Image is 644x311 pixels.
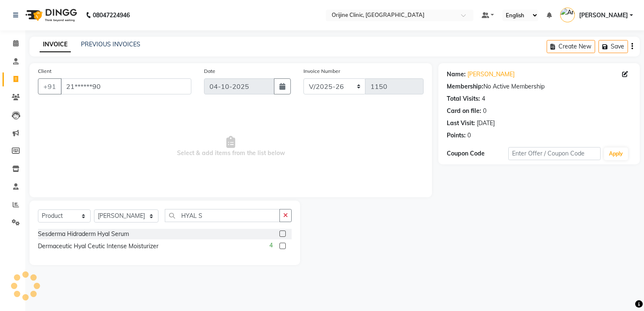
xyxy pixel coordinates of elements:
img: Archana Gaikwad [560,8,575,22]
div: Sesderma Hidraderm Hyal Serum [38,230,129,239]
button: Save [598,40,628,53]
span: Select & add items from the list below [38,105,424,189]
input: Search or Scan [165,209,280,222]
button: +91 [38,78,62,94]
label: Client [38,67,51,75]
div: Dermaceutic Hyal Ceutic Intense Moisturizer [38,242,158,251]
span: 4 [269,241,273,250]
div: Name: [447,70,466,79]
input: Search by Name/Mobile/Email/Code [61,78,191,94]
span: [PERSON_NAME] [579,11,628,20]
b: 08047224946 [93,3,130,27]
a: PREVIOUS INVOICES [81,40,140,48]
input: Enter Offer / Coupon Code [508,147,601,160]
img: logo [21,3,79,27]
div: Coupon Code [447,149,508,158]
div: 0 [483,107,486,115]
label: Invoice Number [303,67,340,75]
div: 0 [467,131,471,140]
div: No Active Membership [447,82,631,91]
div: [DATE] [477,119,495,128]
div: Points: [447,131,466,140]
div: Card on file: [447,107,481,115]
div: Membership: [447,82,483,91]
a: [PERSON_NAME] [467,70,515,79]
div: Last Visit: [447,119,475,128]
div: Total Visits: [447,94,480,103]
a: INVOICE [40,37,71,52]
button: Apply [604,147,628,160]
div: 4 [482,94,485,103]
label: Date [204,67,215,75]
button: Create New [547,40,595,53]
